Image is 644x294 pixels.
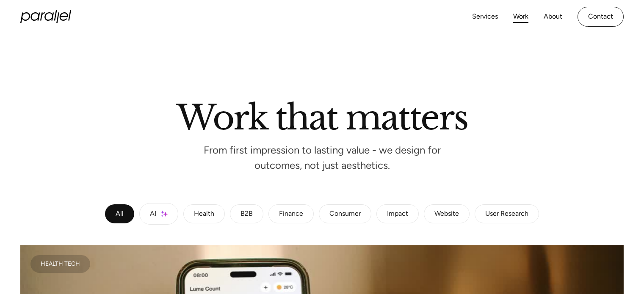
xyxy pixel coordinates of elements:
div: B2B [240,212,253,217]
div: AI [150,212,156,217]
div: All [116,212,124,217]
div: Health Tech [41,262,80,266]
div: Finance [279,212,303,217]
p: From first impression to lasting value - we design for outcomes, not just aesthetics. [195,147,449,169]
div: Consumer [329,212,361,217]
div: Website [434,212,459,217]
a: Contact [578,7,624,27]
a: Work [513,11,528,23]
h2: Work that matters [81,101,564,130]
a: Services [472,11,498,23]
div: Health [194,212,214,217]
div: User Research [485,212,528,217]
div: Impact [387,212,408,217]
a: About [544,11,562,23]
